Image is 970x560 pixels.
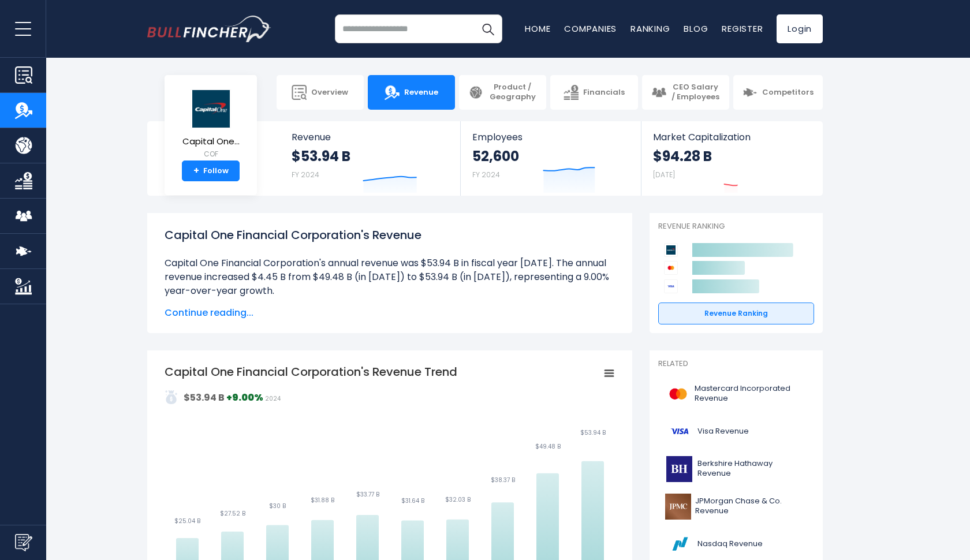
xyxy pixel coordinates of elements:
img: V logo [665,419,694,445]
span: Competitors [762,88,814,98]
a: Go to homepage [147,16,271,42]
strong: + [193,166,199,176]
img: NDAQ logo [665,531,694,557]
a: Product / Geography [459,75,546,110]
a: Blog [684,23,708,35]
img: Mastercard Incorporated competitors logo [664,261,678,275]
img: Visa competitors logo [664,279,678,293]
span: Capital One... [182,137,240,147]
a: Login [777,14,823,43]
a: Employees 52,600 FY 2024 [461,121,640,196]
text: $25.04 B [174,517,200,525]
small: FY 2024 [472,170,500,180]
a: Berkshire Hathaway Revenue [658,453,814,485]
span: Overview [311,88,348,98]
span: CEO Salary / Employees [671,83,720,102]
strong: $53.94 B [292,147,350,165]
strong: 52,600 [472,147,519,165]
strong: $53.94 B [184,391,225,404]
a: Nasdaq Revenue [658,528,814,560]
span: Financials [583,88,625,98]
a: +Follow [182,160,240,181]
h1: Capital One Financial Corporation's Revenue [165,226,615,244]
text: $27.52 B [220,509,245,518]
text: $53.94 B [580,428,606,437]
a: JPMorgan Chase & Co. Revenue [658,491,814,522]
small: [DATE] [653,170,675,180]
a: Overview [277,75,364,110]
text: $31.64 B [401,496,424,505]
a: Competitors [733,75,823,110]
strong: $94.28 B [653,147,712,165]
span: 2024 [265,394,281,403]
text: $33.77 B [356,490,379,499]
a: Visa Revenue [658,416,814,447]
a: Home [525,23,550,35]
img: BRK-B logo [665,456,694,482]
tspan: Capital One Financial Corporation's Revenue Trend [165,364,457,380]
p: Revenue Ranking [658,222,814,232]
a: Ranking [630,23,670,35]
text: $30 B [269,502,286,510]
a: CEO Salary / Employees [642,75,729,110]
img: JPM logo [665,494,692,520]
span: Revenue [404,88,438,98]
span: Revenue [292,132,449,143]
img: bullfincher logo [147,16,271,42]
a: Register [722,23,763,35]
img: MA logo [665,381,691,407]
p: Related [658,359,814,369]
a: Companies [564,23,617,35]
a: Revenue Ranking [658,303,814,324]
a: Revenue $53.94 B FY 2024 [280,121,461,196]
span: Employees [472,132,629,143]
a: Mastercard Incorporated Revenue [658,378,814,410]
text: $49.48 B [535,442,561,451]
a: Revenue [368,75,455,110]
span: Product / Geography [488,83,537,102]
li: Capital One Financial Corporation's annual revenue was $53.94 B in fiscal year [DATE]. The annual... [165,256,615,298]
img: Capital One Financial Corporation competitors logo [664,243,678,257]
text: $31.88 B [311,496,334,505]
text: $32.03 B [445,495,471,504]
span: Market Capitalization [653,132,810,143]
text: $38.37 B [491,476,515,484]
button: Search [473,14,502,43]
strong: +9.00% [226,391,263,404]
small: COF [182,149,240,159]
span: Continue reading... [165,306,615,320]
a: Market Capitalization $94.28 B [DATE] [641,121,822,196]
img: addasd [165,390,178,404]
small: FY 2024 [292,170,319,180]
a: Financials [550,75,637,110]
a: Capital One... COF [182,89,240,161]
